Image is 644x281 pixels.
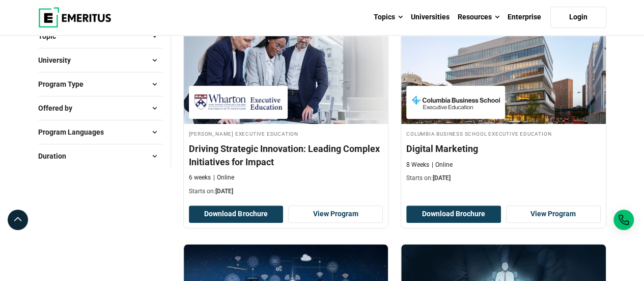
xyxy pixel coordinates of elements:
[189,187,383,196] p: Starts on:
[38,103,80,114] span: Offered by
[38,100,162,116] button: Offered by
[406,161,429,169] p: 8 Weeks
[433,174,451,182] span: [DATE]
[38,124,162,140] button: Program Languages
[406,142,601,155] h4: Digital Marketing
[189,173,211,182] p: 6 weeks
[38,53,162,68] button: University
[38,79,92,90] span: Program Type
[432,161,453,169] p: Online
[550,7,606,28] a: Login
[506,206,601,223] a: View Program
[411,91,500,114] img: Columbia Business School Executive Education
[184,22,388,124] img: Driving Strategic Innovation: Leading Complex Initiatives for Impact | Online Digital Transformat...
[189,142,383,168] h4: Driving Strategic Innovation: Leading Complex Initiatives for Impact
[406,174,601,183] p: Starts on:
[38,76,162,92] button: Program Type
[406,129,601,138] h4: Columbia Business School Executive Education
[213,173,234,182] p: Online
[401,22,606,188] a: Sales and Marketing Course by Columbia Business School Executive Education - September 4, 2025 Co...
[401,22,606,124] img: Digital Marketing | Online Sales and Marketing Course
[38,31,64,42] span: Topic
[38,29,162,44] button: Topic
[215,188,233,195] span: [DATE]
[288,206,383,223] a: View Program
[38,55,79,66] span: University
[194,91,283,114] img: Wharton Executive Education
[189,206,284,223] button: Download Brochure
[189,129,383,138] h4: [PERSON_NAME] Executive Education
[38,148,162,164] button: Duration
[406,206,501,223] button: Download Brochure
[184,22,388,201] a: Digital Transformation Course by Wharton Executive Education - September 3, 2025 Wharton Executiv...
[38,126,112,138] span: Program Languages
[38,150,74,162] span: Duration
